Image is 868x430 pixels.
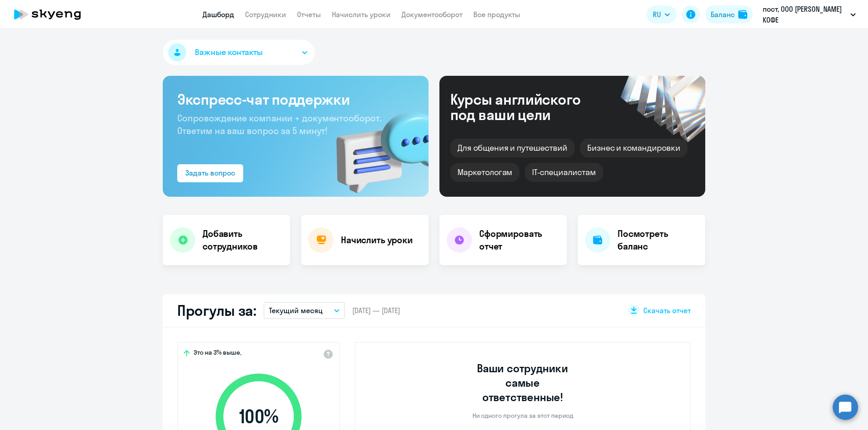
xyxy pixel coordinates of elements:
a: Все продукты [473,10,520,19]
h4: Добавить сотрудников [203,227,283,253]
h3: Ваши сотрудники самые ответственные! [465,361,581,404]
span: Скачать отчет [643,305,691,315]
a: Документооборот [401,10,462,19]
img: bg-img [323,95,429,197]
div: Баланс [711,9,735,20]
div: IT-специалистам [525,163,603,182]
a: Дашборд [203,10,234,19]
div: Для общения и путешествий [450,139,575,157]
span: Это на 3% выше, [193,348,241,359]
button: Балансbalance [705,5,753,23]
p: Текущий месяц [269,305,323,316]
span: Важные контакты [195,46,263,58]
span: RU [653,9,661,20]
h4: Посмотреть баланс [618,227,698,253]
h2: Прогулы за: [177,301,256,319]
span: Сопровождение компании + документооборот. Ответим на ваш вопрос за 5 минут! [177,112,382,136]
div: Задать вопрос [185,167,235,178]
h3: Экспресс-чат поддержки [177,90,414,108]
p: пост, ООО [PERSON_NAME] КОФЕ [763,4,847,25]
a: Начислить уроки [332,10,391,19]
p: Ни одного прогула за этот период [472,412,573,420]
button: пост, ООО [PERSON_NAME] КОФЕ [758,4,860,25]
img: balance [738,10,747,19]
button: Задать вопрос [177,164,243,182]
a: Сотрудники [245,10,286,19]
button: Важные контакты [163,40,315,65]
h4: Сформировать отчет [479,227,560,253]
div: Курсы английского под ваши цели [450,92,605,122]
button: RU [646,5,676,23]
span: [DATE] — [DATE] [352,305,400,315]
div: Маркетологам [450,163,519,182]
button: Текущий месяц [264,302,345,319]
div: Бизнес и командировки [580,139,688,157]
a: Отчеты [297,10,321,19]
h4: Начислить уроки [341,234,413,246]
span: 100 % [207,406,311,427]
